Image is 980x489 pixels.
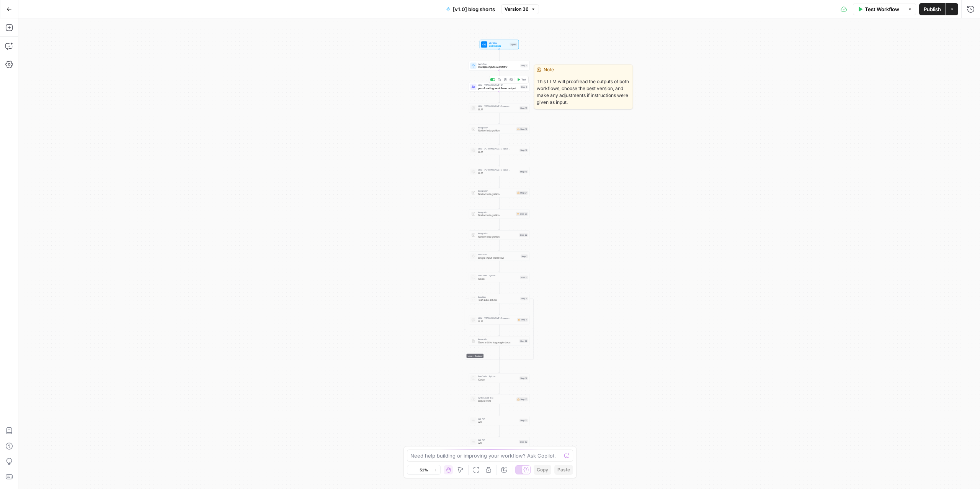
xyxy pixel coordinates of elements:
g: Edge from step_6-iteration-end to step_12 [498,358,500,373]
img: Notion_app_logo.png [471,191,475,195]
span: API [478,441,518,445]
div: IntegrationNotion IntegrationStep 21 [469,188,530,198]
img: Notion_app_logo.png [471,233,475,237]
g: Edge from start to step_2 [498,49,500,61]
div: Workflowmultiple inputs workflowStep 2 [469,61,530,71]
img: Notion_app_logo.png [471,127,475,131]
div: Call APIAPIStep 32 [469,437,530,446]
span: Iteration [478,295,519,298]
button: Version 36 [501,4,539,14]
span: Translate article [478,298,519,302]
span: Integration [478,338,518,341]
div: Step 22 [519,233,528,237]
g: Edge from step_15 to step_31 [498,404,500,415]
span: LLM [478,150,518,154]
g: Edge from step_21 to step_20 [498,197,500,209]
span: Integration [478,126,515,129]
div: LLM · [PERSON_NAME]-3-opus-20240229LLMStep 16 [469,103,530,113]
div: Inputs [510,43,517,46]
span: LLM [478,107,518,111]
div: Run Code · PythonCodeStep 11 [469,273,530,282]
span: This LLM will proofread the outputs of both workflows, choose the best version, and make any adju... [534,75,632,109]
div: Step 2 [520,64,528,67]
div: Loop - DisabledIterationTranslate articleStep 6 [469,294,530,304]
span: LLM · [PERSON_NAME] 4.1 [478,84,519,87]
button: Test Workflow [853,3,904,15]
div: Step 20 [516,212,528,216]
span: Test Workflow [865,5,899,13]
g: Edge from step_3 to step_16 [498,92,500,103]
g: Edge from step_19 to step_17 [498,134,500,145]
img: Notion_app_logo.png [471,212,475,216]
span: Liquid Text [478,399,515,403]
span: Notion Integration [478,213,514,217]
span: proofreading workflows output and improvements [478,86,519,90]
span: [v1.0] blog shorts [453,5,495,13]
span: Version 36 [505,6,529,13]
span: Notion Integration [478,235,518,238]
div: Step 21 [516,191,528,195]
div: Step 14 [519,339,528,343]
div: LLM · [PERSON_NAME] 4.1proofreading workflows output and improvementsStep 3Test [469,82,530,92]
span: LLM · [PERSON_NAME]-3-opus-20240229 [478,105,518,108]
button: Copy [534,465,551,475]
span: Integration [478,210,514,213]
div: Run Code · PythonCodeStep 12 [469,374,530,383]
span: Test [521,78,526,81]
div: Step 3 [520,85,528,89]
span: Integration [478,232,518,235]
span: LLM · [PERSON_NAME]-3-opus-20240229 [478,168,518,171]
div: Step 19 [516,127,528,131]
div: Step 7 [517,318,528,322]
g: Edge from step_31 to step_32 [498,425,500,437]
div: Step 18 [519,170,528,173]
span: Copy [537,466,548,473]
div: Step 15 [516,397,528,401]
div: WorkflowSet InputsInputs [469,40,530,49]
span: Call API [478,417,518,420]
g: Edge from step_12 to step_15 [498,383,500,394]
g: Edge from step_7 to step_14 [498,325,500,336]
div: LLM · [PERSON_NAME]-3-opus-20240229LLMStep 7 [469,315,530,325]
img: Instagram%20post%20-%201%201.png [471,339,475,343]
span: Run Code · Python [478,274,518,277]
div: LLM · [PERSON_NAME]-3-opus-20240229LLMStep 18 [469,167,530,176]
div: Step 17 [519,149,528,152]
div: Step 31 [519,419,528,422]
div: Step 1 [521,254,528,258]
button: [v1.0] blog shorts [441,3,500,15]
div: Write Liquid TextLiquid TextStep 15 [469,395,530,404]
div: Workflowsingle input workflowStep 1 [469,251,530,261]
span: Set Inputs [489,44,508,48]
div: Step 11 [520,276,528,279]
button: Publish [919,3,946,15]
span: Run Code · Python [478,375,518,378]
span: 51% [420,467,428,473]
span: Workflow [478,62,519,66]
g: Edge from step_17 to step_18 [498,155,500,167]
div: Call APIAPIStep 31 [469,416,530,425]
div: IntegrationNotion IntegrationStep 19 [469,125,530,134]
span: multiple inputs workflow [478,65,519,69]
g: Edge from step_18 to step_21 [498,176,500,188]
div: Note [534,65,632,75]
g: Edge from step_6 to step_7 [498,303,500,315]
span: Notion Integration [478,129,515,133]
span: Write Liquid Text [478,396,515,399]
span: Code [478,277,518,281]
span: Code [478,377,518,381]
div: LLM · [PERSON_NAME]-3-opus-20240229LLMStep 17 [469,146,530,155]
div: Step 6 [520,297,528,300]
div: IntegrationNotion IntegrationStep 22 [469,230,530,240]
g: Edge from step_1 to step_11 [498,261,500,272]
span: single input workflow [478,256,519,259]
g: Edge from step_11 to step_6 [498,282,500,294]
span: Workflow [489,41,508,44]
span: LLM [478,171,518,175]
g: Edge from step_20 to step_22 [498,218,500,230]
span: Publish [924,5,941,13]
g: Edge from step_22 to step_1 [498,240,500,251]
div: IntegrationSave article to google docsStep 14 [469,336,530,346]
span: LLM · [PERSON_NAME]-3-opus-20240229 [478,317,516,320]
div: Step 32 [519,440,528,443]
